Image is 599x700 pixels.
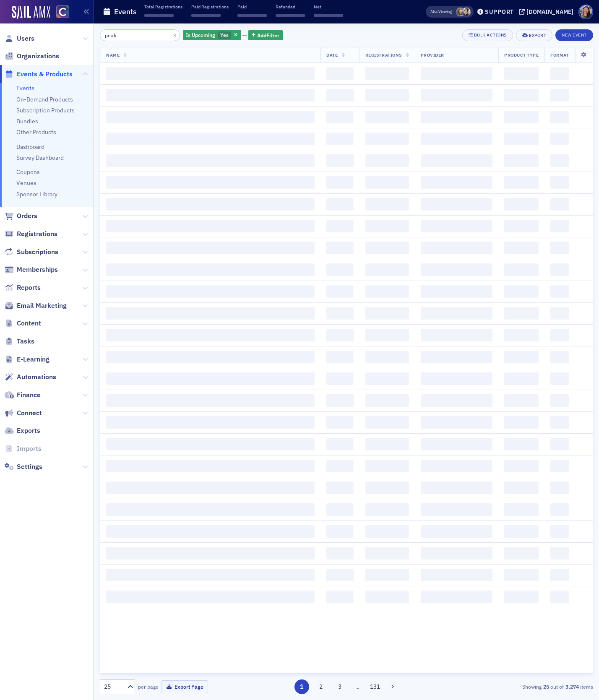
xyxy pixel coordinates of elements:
span: ‌ [550,263,569,276]
strong: 3,274 [564,683,580,690]
a: On-Demand Products [16,96,73,103]
span: ‌ [504,460,539,472]
span: ‌ [550,460,569,472]
span: ‌ [365,220,409,232]
span: ‌ [504,351,539,363]
span: ‌ [365,372,409,385]
span: ‌ [106,547,315,559]
span: ‌ [276,14,305,17]
span: ‌ [326,481,354,494]
button: 3 [333,679,347,694]
div: Also [430,9,438,14]
span: ‌ [326,307,354,320]
span: ‌ [106,416,315,429]
span: ‌ [504,89,539,101]
label: per page [138,683,159,690]
span: ‌ [106,176,315,189]
span: ‌ [504,242,539,254]
span: ‌ [365,591,409,603]
span: ‌ [144,14,174,17]
span: ‌ [421,89,492,101]
a: Automations [5,372,56,382]
span: ‌ [504,133,539,145]
span: ‌ [550,372,569,385]
a: Events [16,84,34,92]
div: Bulk Actions [474,33,507,37]
span: ‌ [421,416,492,429]
span: Provider [421,52,444,58]
span: E-Learning [17,355,49,364]
span: ‌ [326,67,354,80]
span: ‌ [550,111,569,123]
span: ‌ [365,503,409,516]
span: Subscriptions [17,247,58,257]
a: Venues [16,179,36,187]
span: ‌ [504,481,539,494]
span: ‌ [106,503,315,516]
span: ‌ [237,14,267,17]
span: ‌ [504,591,539,603]
span: ‌ [504,329,539,341]
span: ‌ [314,14,343,17]
span: Orders [17,211,37,221]
span: ‌ [326,111,354,123]
span: ‌ [421,481,492,494]
span: ‌ [106,591,315,603]
span: ‌ [550,503,569,516]
button: Export [516,29,552,41]
h1: Events [114,7,137,17]
span: ‌ [421,220,492,232]
span: ‌ [326,503,354,516]
span: ‌ [550,242,569,254]
span: ‌ [106,111,315,123]
span: ‌ [365,263,409,276]
span: ‌ [421,154,492,167]
span: ‌ [365,438,409,450]
span: ‌ [326,89,354,101]
span: ‌ [326,525,354,538]
span: Email Marketing [17,301,67,310]
span: ‌ [106,263,315,276]
a: Subscription Products [16,107,75,114]
a: SailAMX [12,6,50,19]
span: ‌ [504,220,539,232]
div: Export [529,33,546,38]
span: ‌ [326,220,354,232]
span: ‌ [421,198,492,211]
span: ‌ [421,263,492,276]
span: ‌ [550,329,569,341]
button: [DOMAIN_NAME] [519,9,576,15]
span: ‌ [106,242,315,254]
span: ‌ [550,67,569,80]
span: ‌ [421,547,492,559]
a: Finance [5,390,41,400]
span: ‌ [550,569,569,581]
span: ‌ [365,89,409,101]
span: ‌ [326,372,354,385]
span: ‌ [191,14,221,17]
span: ‌ [504,547,539,559]
p: Paid Registrations [191,4,229,10]
span: Connect [17,409,42,418]
span: ‌ [421,503,492,516]
span: ‌ [106,525,315,538]
span: ‌ [365,525,409,538]
div: Support [485,8,514,16]
span: Name [106,52,120,58]
span: ‌ [326,438,354,450]
span: ‌ [106,220,315,232]
a: Survey Dashboard [16,154,64,161]
strong: 25 [542,683,550,690]
span: ‌ [550,591,569,603]
span: ‌ [421,569,492,581]
span: Imports [17,444,42,453]
span: … [352,683,363,690]
span: ‌ [365,242,409,254]
span: ‌ [421,111,492,123]
button: New Event [555,29,593,41]
span: ‌ [365,394,409,407]
span: ‌ [504,372,539,385]
a: Connect [5,409,42,418]
span: ‌ [550,525,569,538]
div: Yes [183,30,241,41]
